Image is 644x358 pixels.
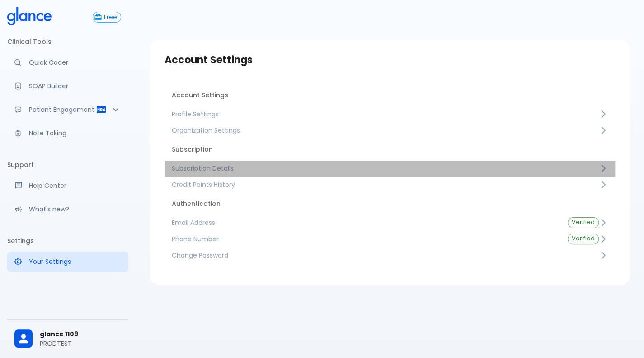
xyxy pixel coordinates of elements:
[165,106,615,122] a: Profile Settings
[165,160,615,177] a: Subscription Details
[29,58,121,67] p: Quick Coder
[29,205,121,214] p: What's new?
[40,329,121,339] span: glance 1109
[568,219,598,226] span: Verified
[100,14,121,21] span: Free
[172,110,599,119] span: Profile Settings
[29,129,121,138] p: Note Taking
[165,193,615,215] li: Authentication
[29,81,121,91] p: SOAP Builder
[93,12,121,23] button: Free
[172,164,599,173] span: Subscription Details
[165,122,615,138] a: Organization Settings
[7,123,128,143] a: Advanced note-taking
[568,235,598,242] span: Verified
[172,180,599,189] span: Credit Points History
[165,138,615,160] li: Subscription
[172,234,553,243] span: Phone Number
[165,84,615,106] li: Account Settings
[172,251,599,260] span: Change Password
[7,252,128,272] a: Manage your settings
[29,105,96,114] p: Patient Engagement
[7,53,128,72] a: Moramiz: Find ICD10AM codes instantly
[165,177,615,193] a: Credit Points History
[29,257,121,266] p: Your Settings
[7,230,128,252] li: Settings
[7,100,128,119] div: Patient Reports & Referrals
[165,54,615,66] h3: Account Settings
[7,154,128,176] li: Support
[165,231,615,247] a: Phone NumberVerified
[7,76,128,96] a: Docugen: Compose a clinical documentation in seconds
[7,176,128,196] a: Get help from our support team
[172,218,553,227] span: Email Address
[7,199,128,219] div: Recent updates and feature releases
[29,181,121,190] p: Help Center
[7,323,128,354] div: glance 1109PRODTEST
[7,31,128,53] li: Clinical Tools
[93,12,128,23] a: Click to view or change your subscription
[40,339,121,348] p: PRODTEST
[165,247,615,263] a: Change Password
[172,126,599,135] span: Organization Settings
[165,215,615,231] a: Email AddressVerified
